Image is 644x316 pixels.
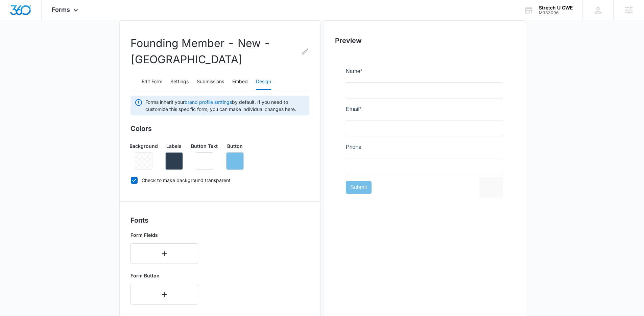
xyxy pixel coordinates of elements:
button: Edit Form [142,74,162,90]
div: account name [539,5,573,10]
h2: Preview [335,36,514,46]
h2: Founding Member - New - [GEOGRAPHIC_DATA] [130,35,309,68]
span: Forms inherit your by default. If you need to customize this specific form, you can make individu... [145,98,305,113]
button: Settings [170,74,189,90]
p: Labels [166,142,182,150]
span: Forms [52,6,70,13]
button: Embed [232,74,248,90]
button: Edit Form Name [301,35,309,68]
div: account id [539,10,573,15]
button: Submissions [197,74,224,90]
button: Design [256,74,271,90]
p: Form Fields [130,231,198,239]
h3: Fonts [130,215,309,225]
button: Remove [165,152,183,170]
label: Check to make background transparent [130,177,309,184]
a: brand profile settings [185,99,232,105]
span: Submit [4,117,21,123]
p: Button [227,142,243,150]
h3: Colors [130,123,309,134]
p: Background [129,142,158,150]
p: Form Button [130,272,198,279]
button: Remove [196,152,213,170]
p: Button Text [191,142,218,150]
button: Remove [226,152,244,170]
iframe: reCAPTCHA [134,110,220,130]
